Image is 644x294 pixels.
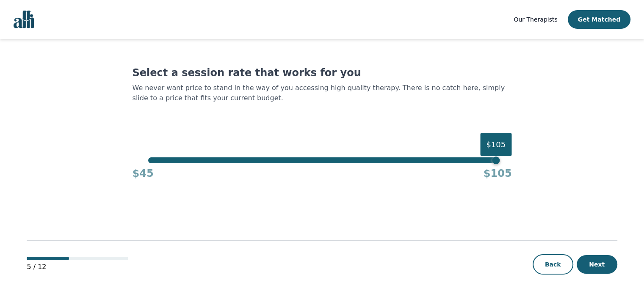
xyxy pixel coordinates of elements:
[133,66,512,80] h1: Select a session rate that works for you
[577,255,617,274] button: Next
[533,254,573,275] button: Back
[514,14,557,25] a: Our Therapists
[27,262,128,272] p: 5 / 12
[484,167,512,180] h4: $105
[133,83,512,103] p: We never want price to stand in the way of you accessing high quality therapy. There is no catch ...
[568,10,630,29] button: Get Matched
[514,16,557,23] span: Our Therapists
[480,133,511,156] div: $105
[133,167,154,180] h4: $45
[14,11,34,28] img: alli logo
